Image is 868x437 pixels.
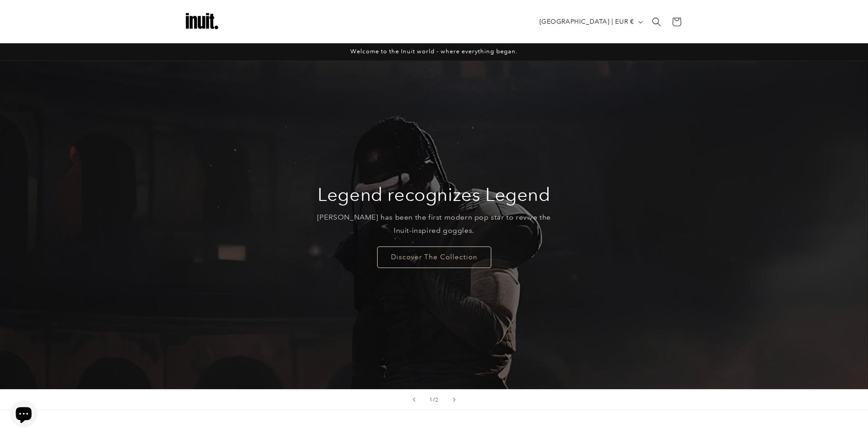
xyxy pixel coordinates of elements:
span: Welcome to the Inuit world - where everything began. [350,48,518,55]
button: [GEOGRAPHIC_DATA] | EUR € [534,13,647,31]
h2: Legend recognizes Legend [318,183,550,206]
p: [PERSON_NAME] has been the first modern pop star to revive the Inuit-inspired goggles. [310,211,558,237]
button: Previous slide [404,390,424,410]
span: 1 [429,395,433,404]
img: Inuit Logo [184,4,220,40]
div: Announcement [184,43,685,61]
inbox-online-store-chat: Shopify online store chat [7,400,40,430]
summary: Search [647,12,667,32]
span: [GEOGRAPHIC_DATA] | EUR € [539,17,634,26]
button: Next slide [444,390,464,410]
span: / [433,395,435,404]
a: Discover The Collection [377,246,491,267]
span: 2 [435,395,439,404]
